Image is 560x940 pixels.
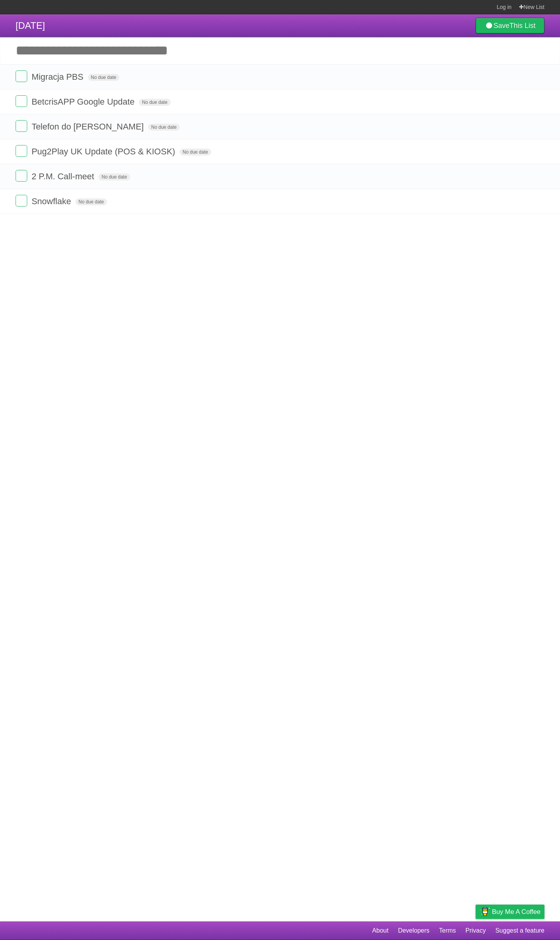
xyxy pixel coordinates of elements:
[439,923,456,938] a: Terms
[31,196,73,206] span: Snowflake
[88,74,119,81] span: No due date
[476,905,544,919] a: Buy me a coffee
[16,145,27,157] label: Done
[16,120,27,132] label: Done
[75,198,107,205] span: No due date
[148,124,180,131] span: No due date
[31,122,146,131] span: Telefon do [PERSON_NAME]
[31,72,85,82] span: Migracja PBS
[31,172,96,181] span: 2 P.M. Call-meet
[492,905,541,919] span: Buy me a coffee
[479,905,490,918] img: Buy me a coffee
[465,923,486,938] a: Privacy
[180,149,211,156] span: No due date
[98,173,130,180] span: No due date
[16,170,27,182] label: Done
[476,18,544,33] a: SaveThis List
[398,923,429,938] a: Developers
[16,20,45,31] span: [DATE]
[31,97,136,107] span: BetcrisAPP Google Update
[16,70,27,82] label: Done
[372,923,388,938] a: About
[31,147,177,156] span: Pug2Play UK Update (POS & KIOSK)
[16,95,27,107] label: Done
[139,99,170,106] span: No due date
[495,923,544,938] a: Suggest a feature
[509,22,535,30] b: This List
[16,195,27,207] label: Done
